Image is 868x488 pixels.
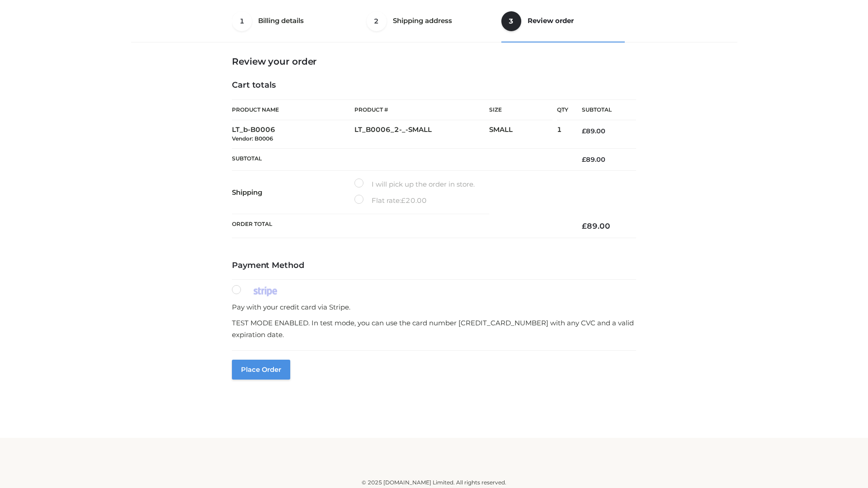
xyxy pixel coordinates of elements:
th: Product Name [232,99,354,120]
th: Subtotal [232,148,568,170]
th: Product # [354,99,489,120]
td: SMALL [489,120,557,149]
bdi: 89.00 [582,155,605,164]
span: £ [582,155,586,164]
p: Pay with your credit card via Stripe. [232,301,636,313]
th: Shipping [232,171,354,214]
h3: Review your order [232,56,636,67]
bdi: 20.00 [401,196,427,205]
h4: Payment Method [232,261,636,271]
td: LT_B0006_2-_-SMALL [354,120,489,149]
small: Vendor: B0006 [232,135,273,142]
label: Flat rate: [354,195,427,206]
span: £ [582,127,586,135]
th: Subtotal [568,100,636,120]
bdi: 89.00 [582,221,610,230]
button: Place order [232,360,290,380]
th: Qty [557,99,568,120]
td: 1 [557,120,568,149]
span: £ [582,221,587,230]
th: Size [489,100,552,120]
div: © 2025 [DOMAIN_NAME] Limited. All rights reserved. [134,478,734,487]
p: TEST MODE ENABLED. In test mode, you can use the card number [CREDIT_CARD_NUMBER] with any CVC an... [232,317,636,340]
h4: Cart totals [232,80,636,90]
td: LT_b-B0006 [232,120,354,149]
th: Order Total [232,214,568,238]
label: I will pick up the order in store. [354,178,475,190]
span: £ [401,196,406,205]
bdi: 89.00 [582,127,605,135]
